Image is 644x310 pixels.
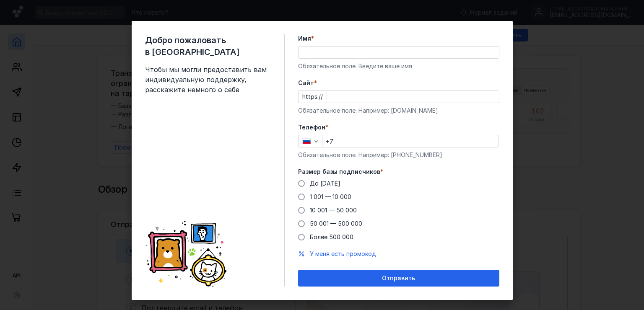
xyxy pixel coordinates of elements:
[298,106,499,115] div: Обязательное поле. Например: [DOMAIN_NAME]
[310,233,353,240] span: Более 500 000
[298,151,499,159] div: Обязательное поле. Например: [PHONE_NUMBER]
[145,65,271,95] span: Чтобы мы могли предоставить вам индивидуальную поддержку, расскажите немного о себе
[298,270,499,287] button: Отправить
[310,250,376,257] span: У меня есть промокод
[310,250,376,258] button: У меня есть промокод
[310,180,340,187] span: До [DATE]
[298,79,314,87] span: Cайт
[298,123,325,132] span: Телефон
[310,193,351,200] span: 1 001 — 10 000
[145,34,271,58] span: Добро пожаловать в [GEOGRAPHIC_DATA]
[310,220,362,227] span: 50 001 — 500 000
[298,62,499,70] div: Обязательное поле. Введите ваше имя
[310,207,357,214] span: 10 001 — 50 000
[298,168,380,176] span: Размер базы подписчиков
[382,275,415,282] span: Отправить
[298,34,311,43] span: Имя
